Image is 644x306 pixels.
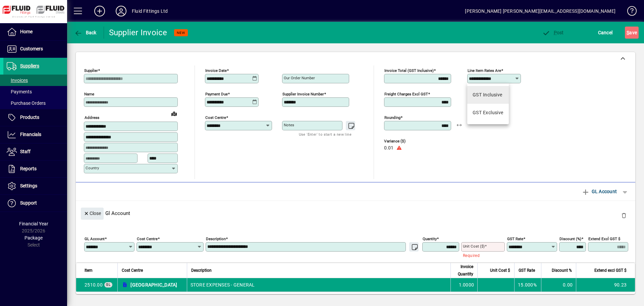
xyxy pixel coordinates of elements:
mat-label: Our order number [284,76,315,80]
mat-option: GST Inclusive [467,86,509,104]
mat-label: Quantity [423,236,437,241]
div: Fluid Fittings Ltd [132,6,168,16]
a: Payments [3,86,67,97]
td: 1.0000 [450,278,477,292]
mat-label: Rounding [384,115,400,120]
mat-error: Required [463,252,499,259]
a: Invoices [3,75,67,86]
a: Staff [3,143,67,160]
mat-label: Notes [284,123,294,127]
span: GL [106,283,111,287]
span: S [627,30,629,35]
a: Customers [3,41,67,57]
a: Support [3,195,67,212]
app-page-header-button: Delete [616,212,632,218]
button: Cancel [596,27,614,39]
mat-label: Payment due [205,92,228,96]
span: P [554,30,557,35]
td: 0.00 [541,278,576,292]
span: Back [74,30,97,35]
mat-label: Freight charges excl GST [384,92,428,96]
a: Purchase Orders [3,97,67,109]
span: NEW [177,31,185,35]
mat-label: GL Account [85,236,105,241]
span: Suppliers [20,63,39,69]
a: Reports [3,161,67,177]
span: Home [20,29,33,34]
app-page-header-button: Back [67,27,104,39]
span: Package [24,235,43,241]
span: Payments [7,89,32,94]
span: ost [542,30,564,35]
mat-label: Name [84,92,94,96]
mat-label: Supplier [84,68,98,73]
span: Staff [20,149,31,154]
a: Settings [3,178,67,194]
mat-label: Extend excl GST $ [588,236,620,241]
span: Customers [20,46,43,51]
div: GST Exclusive [473,109,503,116]
span: ave [627,27,637,38]
mat-label: GST rate [507,236,523,241]
button: Back [72,27,98,39]
button: Post [540,27,566,39]
div: Gl Account [76,201,635,225]
span: Support [20,200,37,206]
span: Item [85,267,93,274]
button: Save [625,27,639,39]
span: Reports [20,166,37,171]
span: Discount % [552,267,572,274]
mat-hint: Use 'Enter' to start a new line [299,130,352,138]
a: Products [3,109,67,126]
td: 15.000% [514,278,541,292]
mat-label: Unit Cost ($) [463,244,485,249]
span: Purchase Orders [7,100,46,106]
div: [PERSON_NAME] [PERSON_NAME][EMAIL_ADDRESS][DOMAIN_NAME] [465,6,615,16]
span: Invoices [7,78,28,83]
mat-label: Country [86,166,99,170]
mat-option: GST Exclusive [467,104,509,122]
mat-label: Description [206,236,226,241]
a: View on map [169,108,179,119]
button: Close [81,208,104,220]
span: 0.01 [384,145,393,151]
mat-label: Discount (%) [559,236,581,241]
mat-label: Invoice date [205,68,227,73]
span: Financial Year [19,221,48,226]
a: Home [3,24,67,40]
span: Variance ($) [384,139,424,143]
span: [GEOGRAPHIC_DATA] [130,281,177,288]
span: Cancel [598,27,613,38]
td: 90.23 [576,278,635,292]
mat-label: Line item rates are [468,68,501,73]
span: Settings [20,183,37,188]
app-page-header-button: Close [79,210,105,216]
mat-label: Cost Centre [137,236,158,241]
mat-label: Invoice Total (GST inclusive) [384,68,434,73]
a: Knowledge Base [622,1,636,23]
td: STORE EXPENSES - GENERAL [187,278,451,292]
button: Add [89,5,110,17]
div: GST Inclusive [473,91,502,98]
mat-label: Supplier invoice number [282,92,324,96]
span: Cost Centre [122,267,143,274]
span: Description [191,267,212,274]
button: Profile [110,5,132,17]
span: GST Rate [519,267,535,274]
span: Invoice Quantity [455,263,473,278]
mat-label: Cost Centre [205,115,226,120]
a: Financials [3,126,67,143]
span: Close [84,208,101,219]
button: Delete [616,208,632,224]
span: STORE EXPENSES - GENERAL [85,281,103,288]
span: Financials [20,132,41,137]
div: Supplier Invoice [109,27,167,38]
span: Unit Cost $ [490,267,510,274]
span: Extend excl GST $ [594,267,627,274]
span: Products [20,115,39,120]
